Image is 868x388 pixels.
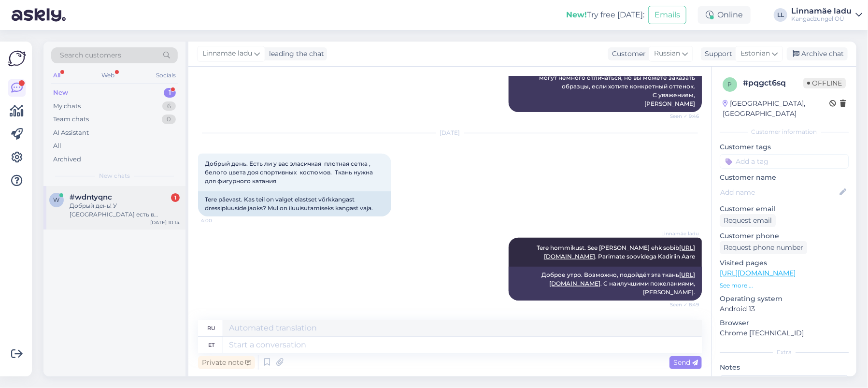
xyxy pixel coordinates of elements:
[791,7,852,15] div: Linnamäe ladu
[720,258,849,268] p: Visited pages
[509,43,702,112] div: Доброе утро! У нас есть выбор желтых шифонов здесь: ;exF[20] =%D0%96%D0%B5%D0%BB%D1%82%D1%8B%D0%B...
[774,8,787,22] div: LL
[720,204,849,214] p: Customer email
[53,128,89,138] div: AI Assistant
[53,115,89,124] div: Team chats
[208,337,214,353] div: et
[654,48,680,59] span: Russian
[663,301,699,308] span: Seen ✓ 8:49
[53,155,81,164] div: Archived
[720,348,849,357] div: Extra
[608,49,646,59] div: Customer
[723,99,829,119] div: [GEOGRAPHIC_DATA], [GEOGRAPHIC_DATA]
[720,294,849,304] p: Operating system
[661,230,699,237] span: Linnamäe ladu
[787,47,848,60] div: Archive chat
[648,6,686,24] button: Emails
[53,101,81,111] div: My chats
[164,88,176,98] div: 1
[720,304,849,314] p: Android 13
[171,193,180,202] div: 1
[663,113,699,120] span: Seen ✓ 9:46
[728,81,732,88] span: p
[720,142,849,152] p: Customer tags
[720,328,849,338] p: Chrome [TECHNICAL_ID]
[60,50,121,60] span: Search customers
[720,318,849,328] p: Browser
[720,281,849,290] p: See more ...
[720,241,807,254] div: Request phone number
[743,77,803,89] div: # pqgct6sq
[720,214,776,227] div: Request email
[265,49,324,59] div: leading the chat
[566,9,644,21] div: Try free [DATE]:
[740,48,770,59] span: Estonian
[201,217,237,224] span: 4:00
[566,10,587,19] b: New!
[53,88,68,98] div: New
[70,193,112,201] span: #wdntyqnc
[720,269,796,277] a: [URL][DOMAIN_NAME]
[150,219,180,226] div: [DATE] 10:14
[99,172,130,180] span: New chats
[720,362,849,373] p: Notes
[698,6,751,24] div: Online
[720,187,838,198] input: Add name
[198,191,391,216] div: Tere päevast. Kas teil on valget elastset võrkkangast dressipluuside jaoks? Mul on iluuisutamisek...
[154,69,178,82] div: Socials
[70,201,180,219] div: Добрый день! У [GEOGRAPHIC_DATA] есть в продаже ирландский твид на костюм?
[720,128,849,136] div: Customer information
[205,160,374,185] span: Добрый день. Есть ли у вас эласичкая плотная сетка , белого цвета доя спортивных костюмов. Ткань ...
[198,356,255,369] div: Private note
[720,154,849,169] input: Add a tag
[198,129,702,137] div: [DATE]
[673,358,698,367] span: Send
[207,320,215,336] div: ru
[51,69,62,82] div: All
[791,7,862,23] a: Linnamäe laduKangadzungel OÜ
[53,141,61,151] div: All
[803,78,846,88] span: Offline
[54,196,60,203] span: w
[720,172,849,183] p: Customer name
[100,69,117,82] div: Web
[8,49,26,68] img: Askly Logo
[791,15,852,23] div: Kangadzungel OÜ
[537,244,695,260] span: Tere hommikust. See [PERSON_NAME] ehk sobib . Parimate soovidega Kadiriin Aare
[162,101,176,111] div: 6
[162,115,176,124] div: 0
[202,48,252,59] span: Linnamäe ladu
[720,231,849,241] p: Customer phone
[509,267,702,301] div: Доброе утро. Возможно, подойдёт эта ткань . С наилучшими пожеланиями, [PERSON_NAME].
[701,49,732,59] div: Support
